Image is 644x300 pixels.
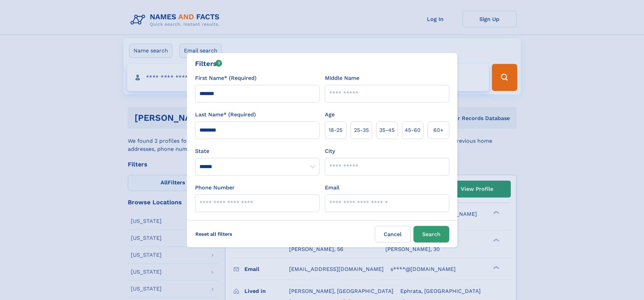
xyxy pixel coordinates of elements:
label: Phone Number [195,184,235,192]
label: City [325,147,335,155]
span: 18‑25 [329,126,342,134]
label: State [195,147,319,155]
label: Middle Name [325,74,359,82]
span: 25‑35 [354,126,369,134]
button: Search [413,226,449,243]
label: Reset all filters [191,226,237,242]
label: First Name* (Required) [195,74,257,82]
label: Last Name* (Required) [195,111,256,119]
span: 45‑60 [405,126,421,134]
label: Age [325,111,335,119]
div: Filters [195,59,222,69]
label: Cancel [375,226,411,243]
span: 35‑45 [379,126,395,134]
span: 60+ [433,126,444,134]
label: Email [325,184,339,192]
